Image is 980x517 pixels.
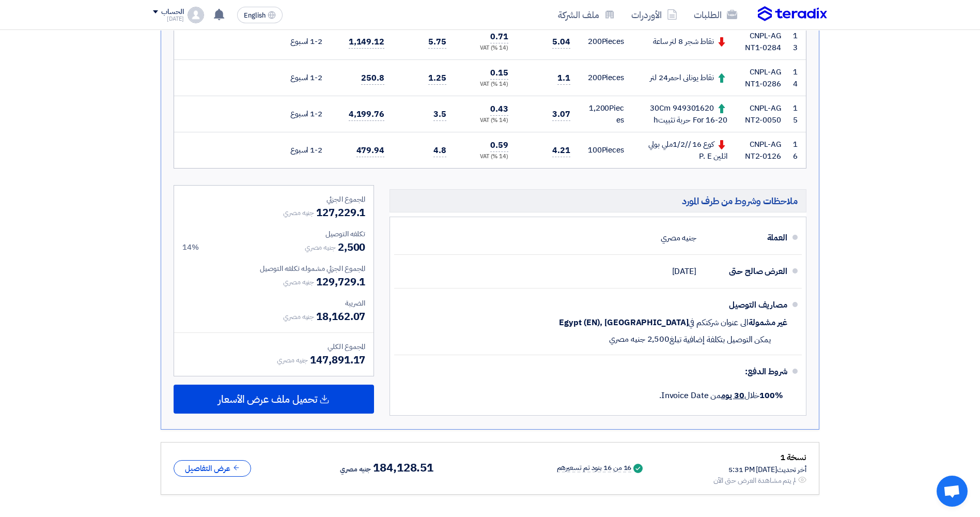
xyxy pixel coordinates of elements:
span: جنيه مصري [305,242,336,253]
span: خلال من Invoice Date. [659,389,783,402]
div: أخر تحديث [DATE] 5:31 PM [713,464,806,475]
button: عرض التفاصيل [174,460,251,477]
div: 16 من 16 بنود تم تسعيرهم [557,464,632,473]
span: 200 [588,36,602,47]
td: CNPL-AGNT1-0286 [736,60,789,96]
span: 100 [588,144,602,156]
span: 127,229.1 [316,205,365,220]
span: 1,149.12 [349,36,384,49]
div: المجموع الجزئي [182,194,365,205]
span: 1.1 [557,72,570,85]
div: [DATE] [153,16,183,22]
td: Pieces [579,132,632,169]
td: 14 [789,60,806,96]
span: جنيه مصري [340,463,371,476]
button: English [237,7,283,23]
div: شروط الدفع: [411,359,787,384]
span: 184,128.51 [373,462,433,474]
div: 14% [182,241,199,253]
span: 3.07 [552,108,570,121]
a: الأوردرات [623,3,686,27]
div: نقاط يونانى احمر24 لتر [641,72,727,84]
span: غير مشمولة [749,317,787,328]
div: 949301620 30Cm For 16-20 حربة تثبيتh [641,102,727,126]
span: تحميل ملف عرض الأسعار [218,394,317,404]
span: 3.5 [433,108,446,121]
td: CNPL-AGNT2-0050 [736,96,789,132]
a: الطلبات [686,3,745,27]
td: 16 [789,132,806,169]
div: المجموع الكلي [182,341,365,352]
div: تكلفه التوصيل [182,229,365,239]
td: Pieces [579,96,632,132]
td: 1-2 اسبوع [277,96,331,132]
div: الحساب [161,8,183,17]
span: 147,891.17 [310,352,365,368]
div: مصاريف التوصيل [705,293,787,317]
img: profile_test.png [188,7,204,23]
span: جنيه مصري [277,355,308,366]
span: 0.15 [490,67,508,80]
span: 479.94 [356,144,384,157]
h5: ملاحظات وشروط من طرف المورد [390,189,806,212]
span: الى عنوان شركتكم في [688,317,748,328]
div: الضريبة [182,298,365,309]
span: 4,199.76 [349,108,384,121]
a: ملف الشركة [550,3,623,27]
div: Open chat [937,476,968,507]
span: 200 [588,72,602,83]
span: English [244,12,266,19]
span: 1.25 [428,72,446,85]
div: نقاط شجر 8 لتر ساعة [641,36,727,48]
td: CNPL-AGNT2-0126 [736,132,789,169]
span: 2,500 [338,239,366,255]
span: 5.04 [552,36,570,49]
span: 129,729.1 [316,274,365,290]
span: 0.59 [490,139,508,152]
td: 13 [789,24,806,60]
div: لم يتم مشاهدة العرض حتى الآن [713,475,796,486]
div: جنيه مصري [661,228,696,248]
span: [DATE] [672,266,696,277]
span: جنيه مصري [283,311,314,322]
span: 4.21 [552,144,570,157]
span: 0.71 [490,31,508,43]
u: 30 يوم [721,389,744,402]
img: Teradix logo [758,6,827,22]
span: 1,200 [589,102,610,114]
td: CNPL-AGNT1-0284 [736,24,789,60]
div: المجموع الجزئي مشموله تكلفه التوصيل [182,263,365,274]
span: Egypt (EN), [GEOGRAPHIC_DATA] [559,317,688,328]
strong: 100% [759,389,783,402]
div: (14 %) VAT [463,153,508,161]
div: العرض صالح حتى [705,259,787,284]
span: 250.8 [361,72,384,85]
div: (14 %) VAT [463,44,508,53]
span: 5.75 [428,36,446,49]
span: 4.8 [433,144,446,157]
td: 1-2 اسبوع [277,60,331,96]
span: جنيه مصري [283,277,314,287]
td: 1-2 اسبوع [277,132,331,169]
div: كوع 16 //1/2ملي بولي اثلين P. E [641,139,727,162]
span: 18,162.07 [316,309,365,324]
div: (14 %) VAT [463,80,508,89]
td: 15 [789,96,806,132]
td: 1-2 اسبوع [277,24,331,60]
span: جنيه مصري [283,207,314,218]
div: (14 %) VAT [463,116,508,125]
div: نسخة 1 [713,451,806,464]
span: يمكن التوصيل بتكلفة إضافية تبلغ [670,334,771,345]
div: العملة [705,225,787,250]
span: 0.43 [490,103,508,116]
td: Pieces [579,60,632,96]
span: 2,500 جنيه مصري [609,334,670,344]
td: Pieces [579,24,632,60]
